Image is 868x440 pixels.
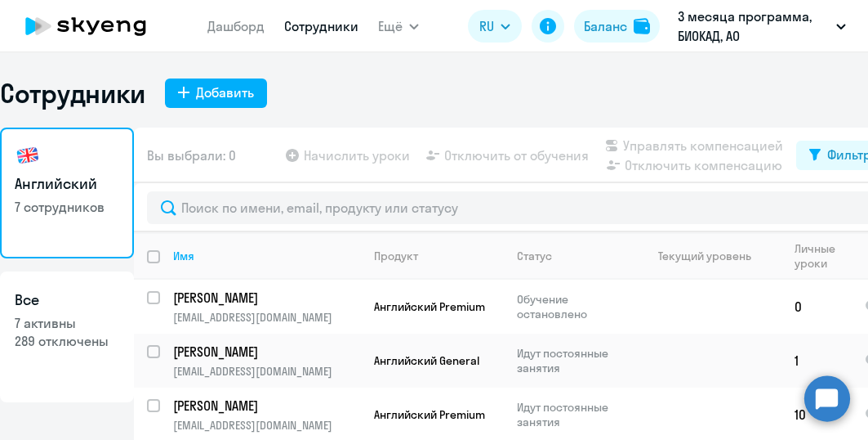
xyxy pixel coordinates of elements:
[173,310,360,325] p: [EMAIL_ADDRESS][DOMAIN_NAME]
[15,142,41,168] img: english
[374,249,418,263] div: Продукт
[378,10,419,43] button: Ещё
[781,280,852,334] td: 0
[517,249,552,263] div: Статус
[147,146,236,165] span: Вы выбрали: 0
[173,289,360,307] a: [PERSON_NAME]
[795,241,836,271] div: Личные уроки
[670,7,854,46] button: 3 месяца программа, БИОКАД, АО
[517,346,629,375] p: Идут постоянные занятия
[15,290,119,311] h3: Все
[165,79,267,108] button: Добавить
[378,16,403,36] span: Ещё
[173,343,358,361] p: [PERSON_NAME]
[15,314,119,332] p: 7 активны
[468,10,522,43] button: RU
[795,241,851,271] div: Личные уроки
[196,83,254,102] div: Добавить
[15,332,119,350] p: 289 отключены
[374,249,503,263] div: Продукт
[173,249,360,263] div: Имя
[517,400,629,429] p: Идут постоянные занятия
[479,16,494,36] span: RU
[584,16,627,36] div: Баланс
[374,353,479,368] span: Английский General
[173,397,358,415] p: [PERSON_NAME]
[207,18,265,34] a: Дашборд
[574,10,660,43] button: Балансbalance
[173,364,360,379] p: [EMAIL_ADDRESS][DOMAIN_NAME]
[517,249,629,263] div: Статус
[374,299,485,314] span: Английский Premium
[658,249,751,263] div: Текущий уровень
[781,334,852,388] td: 1
[678,7,830,46] p: 3 месяца программа, БИОКАД, АО
[173,289,358,307] p: [PERSON_NAME]
[173,249,194,263] div: Имя
[284,18,358,34] a: Сотрудники
[374,407,485,422] span: Английский Premium
[15,173,119,195] h3: Английский
[173,418,360,433] p: [EMAIL_ADDRESS][DOMAIN_NAME]
[173,343,360,361] a: [PERSON_NAME]
[15,198,119,216] p: 7 сотрудников
[634,18,650,34] img: balance
[643,249,781,263] div: Текущий уровень
[517,292,629,321] p: Обучение остановлено
[173,397,360,415] a: [PERSON_NAME]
